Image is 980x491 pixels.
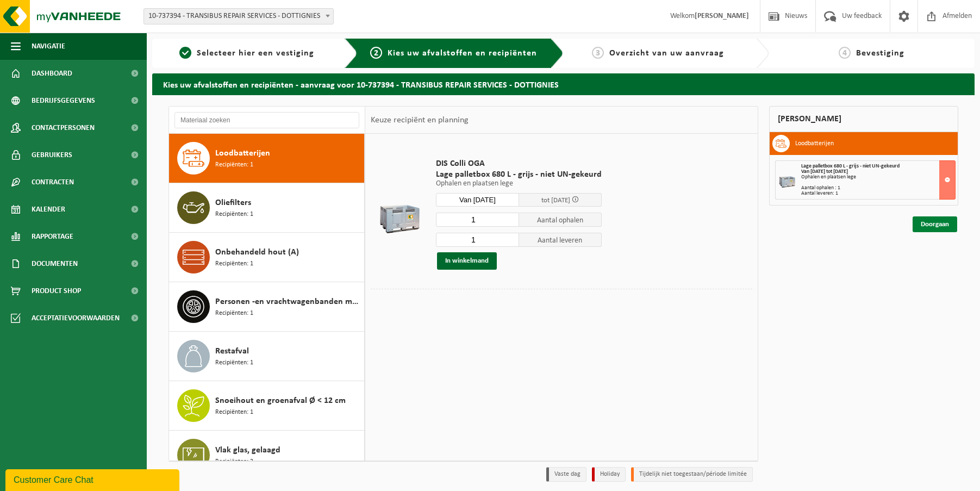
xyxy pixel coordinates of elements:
h2: Kies uw afvalstoffen en recipiënten - aanvraag voor 10-737394 - TRANSIBUS REPAIR SERVICES - DOTTI... [152,73,975,95]
div: Ophalen en plaatsen lege [801,175,955,180]
span: Documenten [32,250,78,277]
span: Aantal leveren [519,233,602,247]
strong: [PERSON_NAME] [695,12,749,20]
span: Kies uw afvalstoffen en recipiënten [388,49,537,58]
button: Vlak glas, gelaagd Recipiënten: 2 [169,431,365,480]
li: Tijdelijk niet toegestaan/période limitée [631,467,753,482]
span: 10-737394 - TRANSIBUS REPAIR SERVICES - DOTTIGNIES [143,8,334,24]
span: Bevestiging [856,49,904,58]
button: Restafval Recipiënten: 1 [169,332,365,381]
span: 3 [592,47,604,59]
li: Holiday [592,467,626,482]
li: Vaste dag [546,467,586,482]
span: Onbehandeld hout (A) [215,246,299,259]
span: 1 [179,47,191,59]
div: [PERSON_NAME] [769,106,958,132]
button: Oliefilters Recipiënten: 1 [169,183,365,233]
span: Recipiënten: 1 [215,308,253,319]
div: Aantal leveren: 1 [801,191,955,196]
input: Selecteer datum [436,193,519,207]
span: Restafval [215,345,249,358]
span: tot [DATE] [541,197,570,204]
span: Oliefilters [215,196,251,209]
button: Loodbatterijen Recipiënten: 1 [169,134,365,183]
span: Recipiënten: 1 [215,160,253,170]
span: Recipiënten: 1 [215,209,253,220]
span: Product Shop [32,277,81,304]
span: Recipiënten: 1 [215,407,253,418]
span: Personen -en vrachtwagenbanden met en zonder velg [215,295,361,308]
span: Recipiënten: 1 [215,358,253,368]
span: 10-737394 - TRANSIBUS REPAIR SERVICES - DOTTIGNIES [144,9,333,24]
button: In winkelmand [437,252,497,270]
iframe: chat widget [5,467,182,491]
span: Recipiënten: 2 [215,457,253,467]
span: Contracten [32,169,74,196]
strong: Van [DATE] tot [DATE] [801,169,848,175]
span: Acceptatievoorwaarden [32,304,120,332]
span: Dashboard [32,60,72,87]
span: Vlak glas, gelaagd [215,444,280,457]
span: Rapportage [32,223,73,250]
span: Navigatie [32,33,65,60]
div: Aantal ophalen : 1 [801,185,955,191]
span: Contactpersonen [32,114,95,141]
div: Keuze recipiënt en planning [365,107,474,134]
button: Snoeihout en groenafval Ø < 12 cm Recipiënten: 1 [169,381,365,431]
span: Loodbatterijen [215,147,270,160]
span: Snoeihout en groenafval Ø < 12 cm [215,394,346,407]
h3: Loodbatterijen [795,135,834,152]
a: Doorgaan [913,216,957,232]
input: Materiaal zoeken [174,112,359,128]
span: Lage palletbox 680 L - grijs - niet UN-gekeurd [801,163,900,169]
span: DIS Colli OGA [436,158,602,169]
button: Onbehandeld hout (A) Recipiënten: 1 [169,233,365,282]
button: Personen -en vrachtwagenbanden met en zonder velg Recipiënten: 1 [169,282,365,332]
span: Kalender [32,196,65,223]
p: Ophalen en plaatsen lege [436,180,602,188]
span: Selecteer hier een vestiging [197,49,314,58]
span: Aantal ophalen [519,213,602,227]
a: 1Selecteer hier een vestiging [158,47,336,60]
span: 4 [839,47,851,59]
span: Bedrijfsgegevens [32,87,95,114]
span: Gebruikers [32,141,72,169]
span: Recipiënten: 1 [215,259,253,269]
span: Overzicht van uw aanvraag [609,49,724,58]
span: 2 [370,47,382,59]
span: Lage palletbox 680 L - grijs - niet UN-gekeurd [436,169,602,180]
